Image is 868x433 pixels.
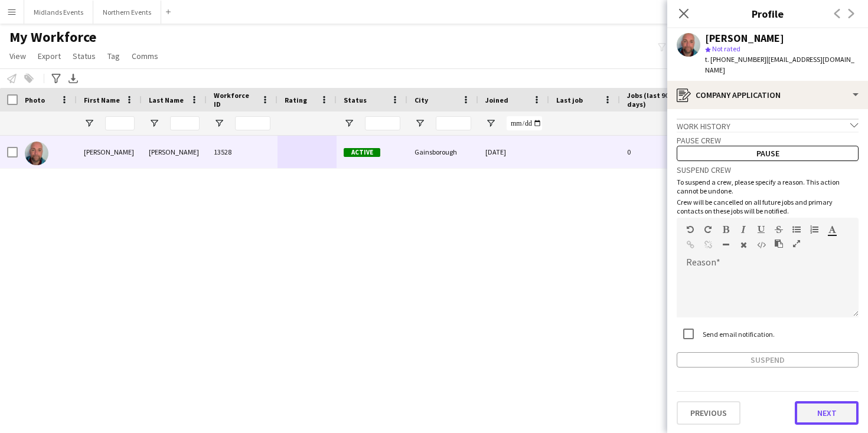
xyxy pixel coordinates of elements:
input: Workforce ID Filter Input [235,116,270,130]
button: Italic [739,225,748,234]
button: Open Filter Menu [485,118,496,129]
button: Undo [686,225,694,234]
span: Active [344,148,380,157]
button: Strikethrough [775,225,783,234]
button: Pause [677,146,859,161]
button: Midlands Events [24,1,93,24]
span: Comms [132,51,158,61]
button: Previous [677,401,740,425]
span: Joined [485,96,508,104]
app-action-btn: Export XLSX [66,71,80,86]
a: Tag [103,48,125,64]
h3: Pause crew [677,135,859,146]
button: Next [795,401,859,425]
label: Send email notification. [700,330,775,339]
span: First Name [84,96,120,104]
button: Ordered List [810,225,818,234]
div: 13528 [207,136,278,168]
span: Not rated [712,44,740,53]
div: [PERSON_NAME] [77,136,142,168]
span: My Workforce [9,28,96,46]
span: Photo [25,96,45,104]
span: Status [344,96,367,104]
span: View [9,51,26,61]
button: Paste as plain text [775,239,783,248]
span: Rating [285,96,307,104]
div: Work history [677,119,859,132]
button: Fullscreen [792,239,801,248]
a: Status [68,48,100,64]
input: Status Filter Input [365,116,400,130]
button: Text Color [828,225,836,234]
button: HTML Code [757,240,765,250]
div: [PERSON_NAME] [142,136,207,168]
button: Open Filter Menu [344,118,354,129]
button: Underline [757,225,765,234]
a: View [5,48,31,64]
span: Status [73,51,96,61]
button: Open Filter Menu [84,118,94,129]
button: Horizontal Line [722,240,730,250]
input: First Name Filter Input [105,116,135,130]
button: Open Filter Menu [415,118,425,129]
span: Jobs (last 90 days) [627,91,676,109]
div: [DATE] [478,136,549,168]
span: Tag [107,51,120,61]
span: City [415,96,428,104]
div: Company application [667,81,868,109]
p: To suspend a crew, please specify a reason. This action cannot be undone. [677,178,859,195]
h3: Suspend crew [677,165,859,175]
button: Northern Events [93,1,161,24]
div: Gainsborough [407,136,478,168]
button: Clear Formatting [739,240,748,250]
button: Redo [704,225,712,234]
span: | [EMAIL_ADDRESS][DOMAIN_NAME] [705,55,854,74]
span: Workforce ID [214,91,256,109]
span: Export [38,51,61,61]
input: City Filter Input [436,116,471,130]
button: Bold [722,225,730,234]
span: t. [PHONE_NUMBER] [705,55,766,64]
p: Crew will be cancelled on all future jobs and primary contacts on these jobs will be notified. [677,198,859,215]
app-action-btn: Advanced filters [49,71,63,86]
span: Last job [556,96,583,104]
input: Last Name Filter Input [170,116,200,130]
button: Open Filter Menu [214,118,224,129]
h3: Profile [667,6,868,21]
div: 0 [620,136,697,168]
button: Open Filter Menu [149,118,159,129]
input: Joined Filter Input [507,116,542,130]
a: Export [33,48,66,64]
a: Comms [127,48,163,64]
button: Unordered List [792,225,801,234]
span: Last Name [149,96,184,104]
img: Andy Richardson [25,142,48,165]
div: [PERSON_NAME] [705,33,784,44]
